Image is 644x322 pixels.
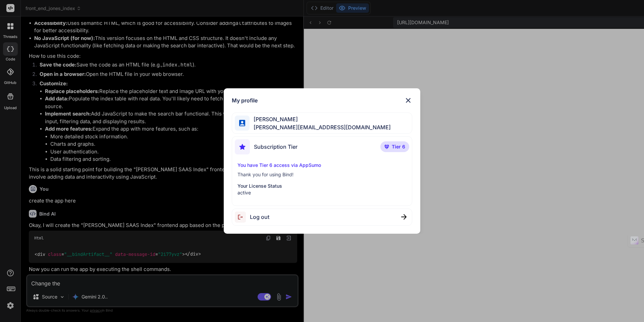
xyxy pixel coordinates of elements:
img: logout [235,212,250,223]
span: Subscription Tier [254,143,298,151]
span: Tier 6 [392,143,405,150]
h1: My profile [232,96,258,104]
img: premium [384,145,389,149]
img: profile [239,120,246,126]
p: Thank you for using Bind! [237,171,407,178]
img: subscription [235,139,250,154]
span: Log out [250,213,269,221]
img: close [401,214,407,220]
span: [PERSON_NAME] [250,115,391,123]
span: [PERSON_NAME][EMAIL_ADDRESS][DOMAIN_NAME] [250,123,391,131]
p: Your License Status [237,183,407,189]
p: active [237,189,407,196]
img: close [404,96,412,104]
p: You have Tier 6 access via AppSumo [237,162,407,169]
